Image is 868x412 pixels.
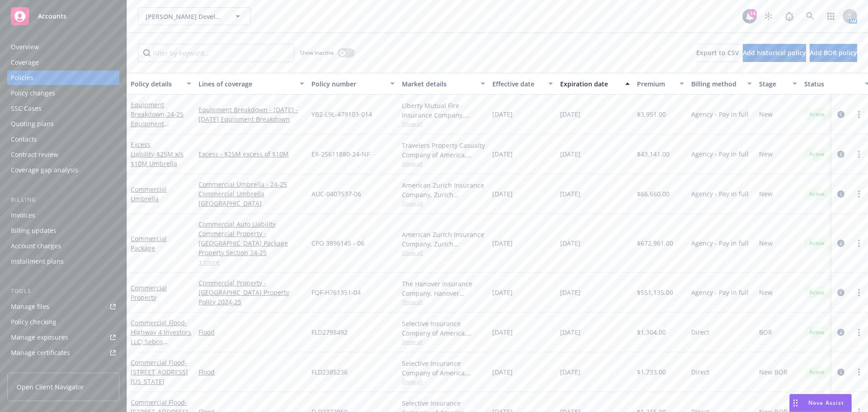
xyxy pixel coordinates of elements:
[7,86,119,100] a: Policy changes
[311,238,364,248] span: CPO 3896145 - 06
[146,12,224,21] span: [PERSON_NAME] Development Company LLC
[637,79,674,89] div: Premium
[402,378,485,385] span: Show all
[198,367,304,377] a: Flood
[696,44,739,62] button: Export to CSV
[759,79,787,89] div: Stage
[198,257,304,267] a: 1 more
[11,330,68,345] div: Manage exposures
[691,288,749,297] span: Agency - Pay in full
[759,238,773,248] span: New
[560,288,580,297] span: [DATE]
[11,71,33,85] div: Policies
[854,238,864,249] a: more
[854,189,864,199] a: more
[131,110,184,137] span: - 24-25 Equipment Breakdown
[637,367,666,377] span: $1,733.00
[759,7,778,25] a: Stop snowing
[637,238,673,248] span: $672,961.00
[560,367,580,377] span: [DATE]
[131,185,167,203] a: Commercial Umbrella
[804,79,859,89] div: Status
[854,287,864,298] a: more
[492,327,513,337] span: [DATE]
[759,288,773,297] span: New
[835,109,846,120] a: circleInformation
[759,149,773,159] span: New
[311,149,370,159] span: EX-2S611880-24-NF
[7,315,119,329] a: Policy checking
[7,132,119,147] a: Contacts
[759,327,772,337] span: BOR
[7,55,119,70] a: Coverage
[7,147,119,162] a: Contract review
[11,117,54,131] div: Quoting plans
[402,298,485,306] span: Show all
[198,79,294,89] div: Lines of coverage
[131,358,188,386] span: - [STREET_ADDRESS][US_STATE]
[402,249,485,256] span: Show all
[492,109,513,119] span: [DATE]
[11,55,39,70] div: Coverage
[854,109,864,120] a: more
[11,315,57,329] div: Policy checking
[691,238,749,248] span: Agency - Pay in full
[688,73,755,95] button: Billing method
[398,73,489,95] button: Market details
[755,73,801,95] button: Stage
[743,48,806,57] span: Add historical policy
[311,327,348,337] span: FLD2798492
[637,149,670,159] span: $43,141.00
[402,160,485,167] span: Show all
[560,79,620,89] div: Expiration date
[131,234,167,252] a: Commercial Package
[7,223,119,238] a: Billing updates
[492,149,513,159] span: [DATE]
[835,327,846,338] a: circleInformation
[560,149,580,159] span: [DATE]
[691,367,709,377] span: Direct
[789,394,852,412] button: Nova Assist
[7,254,119,269] a: Installment plans
[311,367,348,377] span: FLD2385236
[7,71,119,85] a: Policies
[691,149,749,159] span: Agency - Pay in full
[808,328,826,336] span: Active
[402,101,485,120] div: Liberty Mutual Fire Insurance Company, Liberty Mutual
[492,189,513,199] span: [DATE]
[808,239,826,247] span: Active
[11,147,58,162] div: Contract review
[7,117,119,131] a: Quoting plans
[402,279,485,298] div: The Hanover Insurance Company, Hanover Insurance Group
[308,73,398,95] button: Policy number
[835,189,846,199] a: circleInformation
[691,109,749,119] span: Agency - Pay in full
[131,150,184,168] span: - $25M x/s $10M Umbrella
[7,40,119,54] a: Overview
[402,338,485,346] span: Show all
[808,368,826,376] span: Active
[11,40,39,54] div: Overview
[38,13,66,20] span: Accounts
[854,367,864,378] a: more
[759,189,773,199] span: New
[7,330,119,345] span: Manage exposures
[131,358,188,386] a: Commercial Flood
[808,150,826,158] span: Active
[402,120,485,128] span: Show all
[11,208,35,223] div: Invoices
[822,7,840,25] a: Switch app
[557,73,633,95] button: Expiration date
[198,105,304,124] a: Equipment Breakdown - [DATE] - [DATE] Equipment Breakdown
[402,141,485,160] div: Travelers Property Casualty Company of America, Travelers Insurance
[691,189,749,199] span: Agency - Pay in full
[7,361,119,375] a: Manage claims
[743,44,806,62] button: Add historical policy
[835,367,846,378] a: circleInformation
[835,238,846,249] a: circleInformation
[7,299,119,314] a: Manage files
[810,48,857,57] span: Add BOR policy
[131,318,191,355] a: Commercial Flood
[691,79,742,89] div: Billing method
[198,229,304,257] a: Commercial Property - [GEOGRAPHIC_DATA] Package Property Section 24-25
